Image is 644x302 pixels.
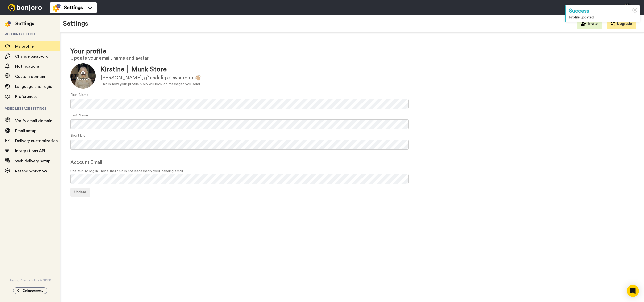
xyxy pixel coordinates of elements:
[15,159,50,163] span: Web delivery setup
[101,74,201,82] div: [PERSON_NAME], gi' endelig et svar retur 👋🏼
[15,44,34,48] span: My profile
[15,54,49,58] span: Change password
[15,64,40,68] span: Notifications
[6,4,44,11] img: bj-logo-header-white.svg
[74,190,86,194] span: Update
[63,20,88,27] h1: Settings
[15,119,52,123] span: Verify email domain
[23,289,43,293] span: Collapse menu
[101,82,201,87] div: This is how your profile & bio will look on messages you send
[15,129,36,133] span: Email setup
[627,285,639,297] div: Open Intercom Messenger
[64,4,83,11] span: Settings
[15,149,45,153] span: Integrations API
[70,133,86,138] label: Short bio
[70,169,634,174] span: Use this to log in - note that this is not necessarily your sending email
[13,287,47,294] button: Collapse menu
[607,19,636,29] button: Upgrade
[70,48,634,55] h1: Your profile
[70,92,88,98] label: First Name
[5,21,11,27] img: settings-colored.svg
[70,113,88,118] label: Last Name
[15,95,37,99] span: Preferences
[15,169,47,173] span: Resend workflow
[569,15,637,20] div: Profile updated
[70,55,634,61] h2: Update your email, name and avatar
[70,159,102,166] label: Account Email
[577,19,602,29] button: Invite
[569,7,637,15] div: Success
[15,139,58,143] span: Delivery customization
[101,65,201,74] div: Kirstine ⎜ Munk Store
[70,188,90,197] button: Update
[15,74,45,79] span: Custom domain
[15,20,34,27] div: Settings
[53,4,61,12] img: settings-colored.svg
[15,85,55,89] span: Language and region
